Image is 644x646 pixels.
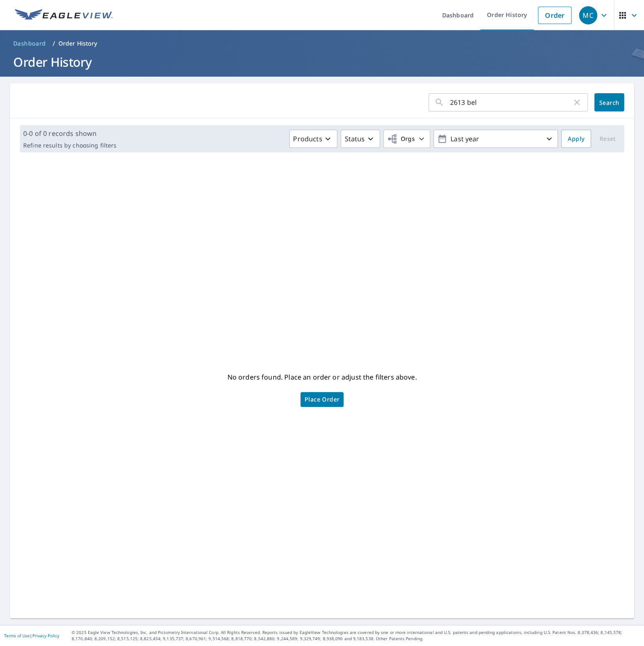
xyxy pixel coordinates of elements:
p: 0-0 of 0 records shown [23,128,116,138]
button: Search [594,93,624,111]
a: Order [538,7,571,24]
p: | [4,633,59,638]
button: Apply [561,130,591,148]
button: Status [341,130,380,148]
p: Refine results by choosing filters [23,142,116,149]
button: Orgs [383,130,430,148]
a: Dashboard [10,37,49,50]
img: EV Logo [15,9,113,22]
p: © 2025 Eagle View Technologies, Inc. and Pictometry International Corp. All Rights Reserved. Repo... [72,629,640,642]
span: Dashboard [13,39,46,48]
span: Place Order [305,397,339,402]
p: Order History [58,39,97,48]
p: Status [344,134,365,144]
a: Place Order [300,392,344,407]
h1: Order History [10,53,634,70]
p: Products [293,134,322,144]
button: Last year [433,130,558,148]
a: Privacy Policy [32,633,59,639]
nav: breadcrumb [10,37,634,50]
span: Apply [568,134,584,144]
span: Orgs [387,134,415,144]
a: Terms of Use [4,633,30,639]
button: Products [289,130,337,148]
div: MC [579,6,597,24]
input: Address, Report #, Claim ID, etc. [450,91,572,114]
li: / [53,39,55,48]
p: No orders found. Place an order or adjust the filters above. [227,370,416,384]
p: Last year [447,132,544,146]
span: Search [601,99,617,106]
